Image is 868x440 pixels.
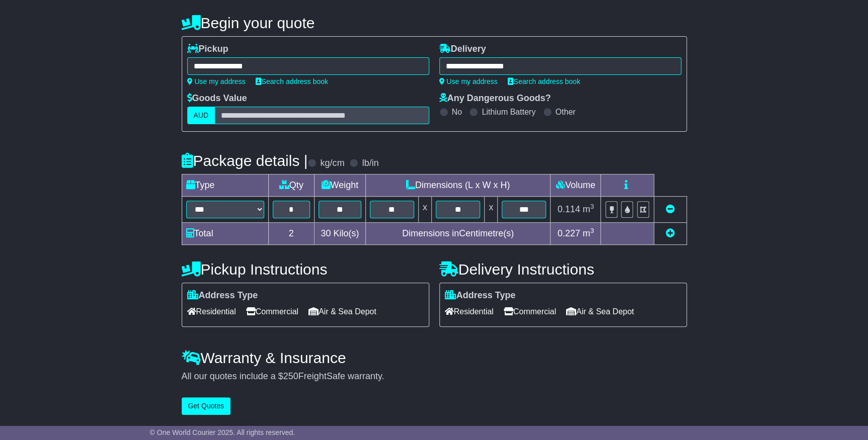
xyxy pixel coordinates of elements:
[182,174,268,197] td: Type
[590,203,594,210] sup: 3
[445,290,516,301] label: Address Type
[439,261,687,278] h4: Delivery Instructions
[182,349,687,366] h4: Warranty & Insurance
[365,174,550,197] td: Dimensions (L x W x H)
[583,228,594,238] span: m
[182,152,308,169] h4: Package details |
[182,15,687,31] h4: Begin your quote
[182,261,429,278] h4: Pickup Instructions
[566,304,634,319] span: Air & Sea Depot
[268,223,314,245] td: 2
[187,304,236,319] span: Residential
[439,93,551,104] label: Any Dangerous Goods?
[439,44,486,55] label: Delivery
[308,304,376,319] span: Air & Sea Depot
[320,158,344,169] label: kg/cm
[550,174,601,197] td: Volume
[268,174,314,197] td: Qty
[365,223,550,245] td: Dimensions in Centimetre(s)
[556,107,576,117] label: Other
[182,371,687,382] div: All our quotes include a $ FreightSafe warranty.
[187,290,258,301] label: Address Type
[187,77,246,85] a: Use my address
[666,228,675,238] a: Add new item
[482,107,535,117] label: Lithium Battery
[452,107,462,117] label: No
[321,228,331,238] span: 30
[314,174,365,197] td: Weight
[504,304,556,319] span: Commercial
[445,304,494,319] span: Residential
[485,197,498,223] td: x
[666,204,675,214] a: Remove this item
[558,204,580,214] span: 0.114
[187,44,228,55] label: Pickup
[583,204,594,214] span: m
[187,93,247,104] label: Goods Value
[362,158,378,169] label: lb/in
[439,77,498,85] a: Use my address
[590,227,594,234] sup: 3
[508,77,580,85] a: Search address book
[256,77,328,85] a: Search address book
[182,397,231,415] button: Get Quotes
[558,228,580,238] span: 0.227
[246,304,298,319] span: Commercial
[187,107,215,124] label: AUD
[418,197,431,223] td: x
[182,223,268,245] td: Total
[283,371,298,381] span: 250
[314,223,365,245] td: Kilo(s)
[150,428,295,436] span: © One World Courier 2025. All rights reserved.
